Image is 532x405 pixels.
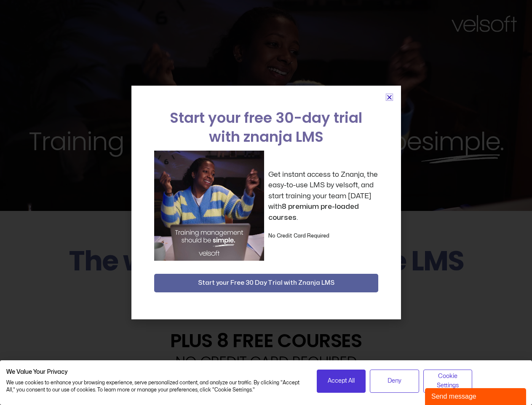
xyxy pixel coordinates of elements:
[328,376,355,386] span: Accept All
[317,370,366,393] button: Accept all cookies
[388,376,401,386] span: Deny
[429,372,467,391] span: Cookie Settings
[154,151,264,261] img: a woman sitting at her laptop dancing
[370,370,419,393] button: Deny all cookies
[386,94,393,100] a: Close
[268,203,359,221] strong: 8 premium pre-loaded courses
[198,278,334,288] span: Start your Free 30 Day Trial with Znanja LMS
[268,233,329,238] strong: No Credit Card Required
[154,274,378,292] button: Start your Free 30 Day Trial with Znanja LMS
[6,379,304,394] p: We use cookies to enhance your browsing experience, serve personalized content, and analyze our t...
[6,368,304,376] h2: We Value Your Privacy
[154,108,378,146] h2: Start your free 30-day trial with znanja LMS
[268,169,378,223] p: Get instant access to Znanja, the easy-to-use LMS by velsoft, and start training your team [DATE]...
[423,370,473,393] button: Adjust cookie preferences
[425,386,528,405] iframe: chat widget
